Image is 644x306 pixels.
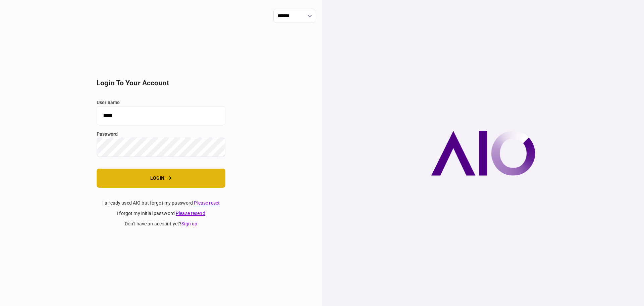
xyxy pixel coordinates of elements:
[431,131,535,176] img: AIO company logo
[97,138,225,157] input: password
[97,99,225,106] label: user name
[97,220,225,227] div: don't have an account yet ?
[97,169,225,188] button: login
[97,106,225,125] input: user name
[97,79,225,87] h2: login to your account
[181,221,197,226] a: Sign up
[194,200,220,206] a: Please reset
[97,131,225,138] label: password
[97,210,225,217] div: I forgot my initial password
[273,9,315,23] input: show language options
[176,211,205,216] a: Please resend
[97,200,225,207] div: I already used AIO but forgot my password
